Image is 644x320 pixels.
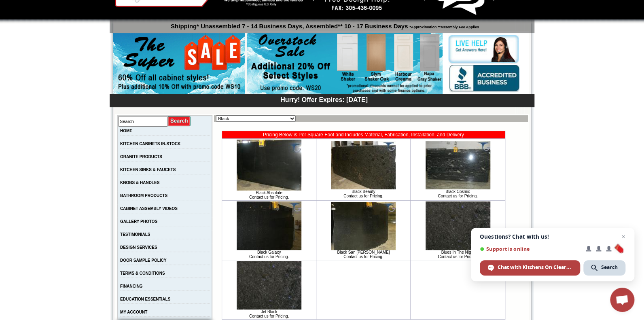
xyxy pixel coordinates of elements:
a: HOME [120,129,132,133]
a: BATHROOM PRODUCTS [120,193,167,198]
a: CABINET ASSEMBLY VIDEOS [120,206,178,211]
input: Submit [168,116,191,127]
a: MY ACCOUNT [120,310,147,314]
span: Support is online [480,246,580,252]
a: TESTIMONIALS [120,232,150,237]
td: Black San [PERSON_NAME] Contact us for Pricing. [316,201,410,260]
a: KNOBS & HANDLES [120,180,159,185]
a: DOOR SAMPLE POLICY [120,258,166,263]
a: GRANITE PRODUCTS [120,155,162,159]
a: EDUCATION ESSENTIALS [120,297,170,301]
span: Chat with Kitchens On Clearance [480,260,580,275]
td: Black Galaxy Contact us for Pricing. [222,201,316,260]
span: Search [583,260,625,275]
a: KITCHEN CABINETS IN-STOCK [120,142,180,146]
a: GALLERY PHOTOS [120,219,157,224]
span: Questions? Chat with us! [480,233,625,240]
p: Shipping* Unassembled 7 - 14 Business Days, Assembled** 10 - 17 Business Days [114,19,534,30]
td: Blues In The Night Contact us for Pricing. [411,201,504,260]
a: TERMS & CONDITIONS [120,271,165,275]
td: Black Absolute Contact us for Pricing. [222,139,316,200]
div: Hurry! Offer Expires: [DATE] [114,95,534,104]
td: Pricing Below is Per Square Foot and Includes Material, Fabrication, Installation, and Delivery [222,131,505,138]
a: KITCHEN SINKS & FAUCETS [120,167,176,172]
a: FINANCING [120,284,143,288]
td: Black Beauty Contact us for Pricing. [316,139,410,200]
td: Black Cosmic Contact us for Pricing. [411,139,504,200]
span: Search [601,264,618,271]
span: Chat with Kitchens On Clearance [498,264,572,271]
td: Jet Black Contact us for Pricing. [222,260,316,319]
span: *Approximation **Assembly Fee Applies [408,23,479,29]
a: Open chat [610,288,634,312]
a: DESIGN SERVICES [120,245,157,250]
